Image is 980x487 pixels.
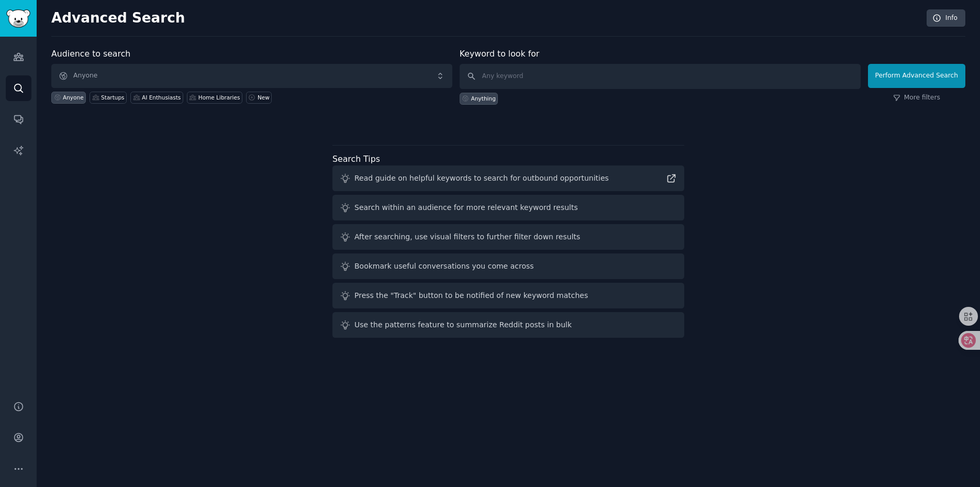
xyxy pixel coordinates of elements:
[354,261,534,272] div: Bookmark useful conversations you come across
[246,92,272,104] a: New
[893,93,940,103] a: More filters
[354,202,578,213] div: Search within an audience for more relevant keyword results
[460,64,861,89] input: Any keyword
[142,94,181,101] div: AI Enthusiasts
[101,94,124,101] div: Startups
[868,64,965,88] button: Perform Advanced Search
[198,94,240,101] div: Home Libraries
[51,10,921,27] h2: Advanced Search
[471,95,496,102] div: Anything
[258,94,270,101] div: New
[354,231,580,242] div: After searching, use visual filters to further filter down results
[332,154,380,164] label: Search Tips
[354,173,609,184] div: Read guide on helpful keywords to search for outbound opportunities
[460,49,540,59] label: Keyword to look for
[354,319,572,330] div: Use the patterns feature to summarize Reddit posts in bulk
[63,94,84,101] div: Anyone
[6,9,30,28] img: GummySearch logo
[354,290,588,301] div: Press the "Track" button to be notified of new keyword matches
[51,49,130,59] label: Audience to search
[927,9,965,27] a: Info
[51,64,452,88] button: Anyone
